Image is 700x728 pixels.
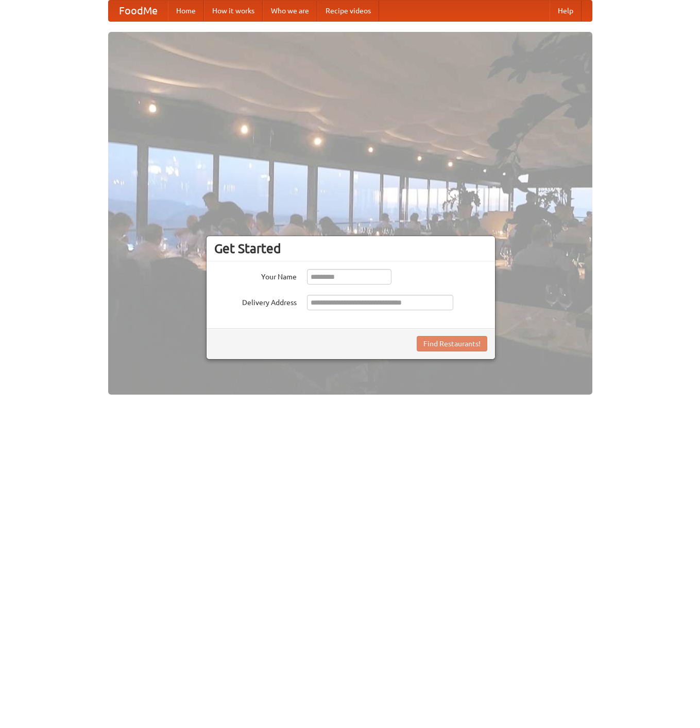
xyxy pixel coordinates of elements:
[317,1,379,21] a: Recipe videos
[204,1,263,21] a: How it works
[214,269,297,282] label: Your Name
[263,1,317,21] a: Who we are
[550,1,582,21] a: Help
[417,336,487,351] button: Find Restaurants!
[214,295,297,308] label: Delivery Address
[214,241,487,256] h3: Get Started
[109,1,168,21] a: FoodMe
[168,1,204,21] a: Home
